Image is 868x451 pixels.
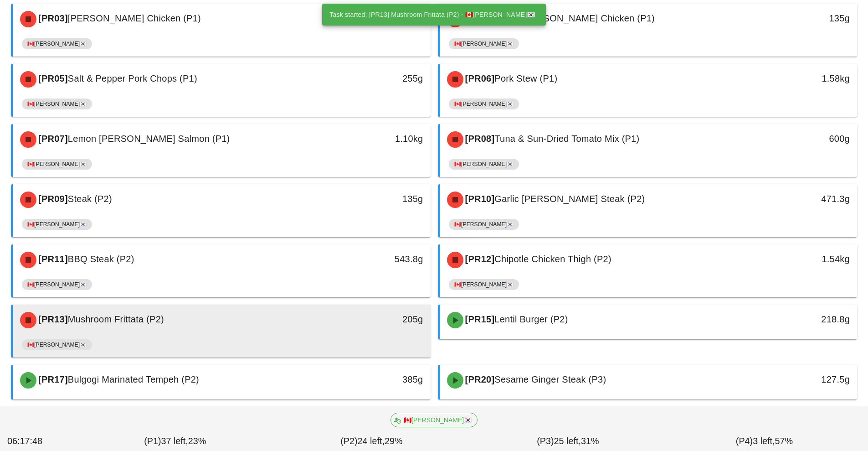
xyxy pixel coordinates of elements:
[27,159,87,170] span: 🇨🇦[PERSON_NAME]🇰🇷
[757,71,850,86] div: 1.58kg
[36,194,68,204] span: [PR09]
[68,314,164,324] span: Mushroom Frittata (P2)
[330,192,423,206] div: 135g
[77,433,273,450] div: (P1) 23%
[757,131,850,146] div: 600g
[36,73,68,83] span: [PR05]
[36,374,68,384] span: [PR17]
[463,254,495,264] span: [PR12]
[5,433,77,450] div: 06:17:48
[330,252,423,266] div: 543.8g
[454,98,514,109] span: 🇨🇦[PERSON_NAME]🇰🇷
[757,11,850,26] div: 135g
[757,312,850,327] div: 218.8g
[36,134,68,144] span: [PR07]
[494,314,568,324] span: Lentil Burger (P2)
[494,134,639,144] span: Tuna & Sun-Dried Tomato Mix (P1)
[463,134,495,144] span: [PR08]
[273,433,470,450] div: (P2) 29%
[757,372,850,387] div: 127.5g
[27,38,87,49] span: 🇨🇦[PERSON_NAME]🇰🇷
[68,254,134,264] span: BBQ Steak (P2)
[27,339,87,350] span: 🇨🇦[PERSON_NAME]🇰🇷
[161,436,188,446] span: 37 left,
[27,279,87,290] span: 🇨🇦[PERSON_NAME]🇰🇷
[494,194,645,204] span: Garlic [PERSON_NAME] Steak (P2)
[463,374,495,384] span: [PR20]
[494,73,557,83] span: Pork Stew (P1)
[358,436,385,446] span: 24 left,
[330,372,423,387] div: 385g
[68,134,230,144] span: Lemon [PERSON_NAME] Salmon (P1)
[68,13,201,23] span: [PERSON_NAME] Chicken (P1)
[68,73,197,83] span: Salt & Pepper Pork Chops (P1)
[36,314,68,324] span: [PR13]
[27,219,87,230] span: 🇨🇦[PERSON_NAME]🇰🇷
[470,433,666,450] div: (P3) 31%
[68,374,199,384] span: Bulgogi Marinated Tempeh (P2)
[494,374,606,384] span: Sesame Ginger Steak (P3)
[554,436,581,446] span: 25 left,
[666,433,863,450] div: (P4) 57%
[330,131,423,146] div: 1.10kg
[757,252,850,266] div: 1.54kg
[396,413,472,427] span: 🇨🇦[PERSON_NAME]🇰🇷
[454,159,514,170] span: 🇨🇦[PERSON_NAME]🇰🇷
[494,13,655,23] span: Garlic [PERSON_NAME] Chicken (P1)
[757,192,850,206] div: 471.3g
[494,254,611,264] span: Chipotle Chicken Thigh (P2)
[463,73,495,83] span: [PR06]
[753,436,775,446] span: 3 left,
[36,13,68,23] span: [PR03]
[454,279,514,290] span: 🇨🇦[PERSON_NAME]🇰🇷
[36,254,68,264] span: [PR11]
[454,219,514,230] span: 🇨🇦[PERSON_NAME]🇰🇷
[68,194,112,204] span: Steak (P2)
[322,4,542,26] div: Task started: [PR13] Mushroom Frittata (P2) - 🇨🇦[PERSON_NAME]🇰🇷
[454,38,514,49] span: 🇨🇦[PERSON_NAME]🇰🇷
[463,194,495,204] span: [PR10]
[330,71,423,86] div: 255g
[463,314,495,324] span: [PR15]
[27,98,87,109] span: 🇨🇦[PERSON_NAME]🇰🇷
[330,312,423,327] div: 205g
